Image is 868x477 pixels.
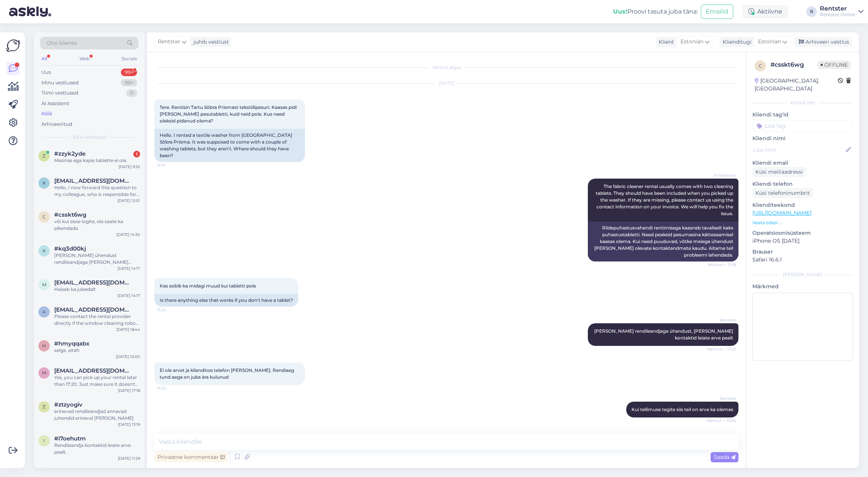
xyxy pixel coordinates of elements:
div: Aktiivne [742,5,788,18]
div: AI Assistent [41,100,69,107]
p: Kliendi telefon [752,180,853,188]
div: Kõik [41,110,52,118]
span: Rentster [158,38,180,46]
span: Rentster [708,396,736,401]
div: [DATE] 14:17 [117,266,140,271]
div: 99+ [121,69,137,76]
span: 13:18 [157,162,185,168]
div: Küsi telefoninumbrit [752,188,813,198]
span: Otsi kliente [47,39,77,47]
div: All [40,54,49,64]
span: Kui tellimuse tegite siis teil on arve ka olemas [632,407,733,412]
div: Socials [120,54,139,64]
div: Rentster Online [820,12,855,18]
span: Kõik vestlused [73,134,106,141]
div: Kliendi info [752,99,853,106]
span: [PERSON_NAME] rendileandjaga ühendust, [PERSON_NAME] kontaktid leiate arve pealt [594,328,734,341]
p: Vaata edasi ... [752,219,853,226]
span: m [42,282,46,287]
span: AI Assistent [708,173,736,178]
div: R [806,6,817,17]
div: [GEOGRAPHIC_DATA], [GEOGRAPHIC_DATA] [755,77,838,93]
span: 13:24 [157,307,185,313]
div: Arhiveeri vestlus [794,37,852,47]
span: anneli2002@gmail.com [54,306,133,313]
div: [DATE] 9:32 [119,164,140,170]
div: Hello, I now forward this question to my colleague, who is responsible for this. The reply will b... [54,184,140,198]
div: Please contact the rental provider directly if the window cleaning robot you rented is not workin... [54,313,140,327]
div: Web [78,54,91,64]
span: Tere. Rentisin Tartu Sôbra Prismast tekstiilipesuri. Kaasas pidi [PERSON_NAME] pesutabletti, kuid... [160,104,298,124]
input: Lisa tag [752,120,853,131]
span: k [43,180,46,186]
span: #hmyqqabx [54,340,90,347]
div: # csskt6wg [770,60,818,69]
span: Estonian [680,38,703,46]
div: selge, aitäh [54,347,140,354]
span: Nähtud ✓ 13:25 [707,346,736,352]
div: Is there anything else that works if you don't have a tablet? [154,294,298,307]
div: Arhiveeritud [41,121,72,128]
span: m [42,370,46,376]
div: Hello. I rented a textile washer from [GEOGRAPHIC_DATA] Sôbra Prisma. It was supposed to come wit... [154,129,305,162]
span: #zzyk2yde [54,150,85,157]
a: [URL][DOMAIN_NAME] [752,209,812,216]
span: #kq3d00kj [54,245,86,252]
span: Ei ole arvet ja klienditoe telefon [PERSON_NAME]. Rendiaeg tund aega on juba ära kulunud [160,367,295,380]
a: RentsterRentster Online [820,6,863,18]
span: Kas sobib ka midagi muud kui tabletti pole [160,283,256,289]
img: Askly Logo [6,38,20,53]
div: [DATE] 12:01 [117,198,140,203]
span: h [42,343,46,349]
b: Uus! [613,8,627,15]
div: [DATE] [154,80,738,87]
span: c [43,214,46,220]
p: Klienditeekond [752,201,853,209]
div: Privaatne kommentaar [154,452,228,462]
div: [DATE] 11:29 [118,456,140,461]
div: Tiimi vestlused [41,89,78,97]
p: Märkmed [752,283,853,290]
p: Kliendi email [752,159,853,167]
span: The fabric cleaner rental usually comes with two cleaning tablets. They should have been included... [596,183,734,216]
div: Vestlus algas [154,64,738,71]
div: erinevad rendileandjad annavad juhendid erineval [PERSON_NAME] [54,408,140,422]
div: Minu vestlused [41,79,79,87]
div: Küsi meiliaadressi [752,167,806,177]
div: Haiseb ka jubedalt [54,286,140,293]
div: [DATE] 10:00 [116,354,140,359]
span: k [43,248,46,254]
div: [DATE] 13:19 [118,422,140,427]
span: c [759,63,762,69]
div: Masinas ega kapis tablette ei ole. [54,157,140,164]
p: Kliendi tag'id [752,111,853,119]
div: Uus [41,69,51,76]
span: karlrapla@gmail.com [54,177,133,184]
p: Kliendi nimi [752,135,853,142]
span: marisk93@gmail.com [54,367,133,374]
span: max75@hot.ee [54,279,133,286]
input: Lisa nimi [753,146,844,154]
span: #i7oehutm [54,435,86,442]
span: Estonian [758,38,781,46]
div: [DATE] 14:17 [117,293,140,298]
span: i [43,438,45,443]
span: 13:25 [157,385,185,391]
div: 1 [133,151,140,157]
div: Klient [656,38,674,46]
div: Riidepuhastusvahendi rentimisega kaasneb tavaliselt kaks puhastustabletti. Need peaksid pesumasin... [588,222,738,261]
div: 99+ [121,79,137,87]
p: Operatsioonisüsteem [752,229,853,237]
span: z [43,153,46,159]
span: Rentster [708,317,736,323]
div: Yes, you can pick up your rental later than 17:20. Just make sure it doesn't interfere with the n... [54,374,140,388]
div: Rentster [820,6,855,12]
div: [PERSON_NAME] [752,271,853,278]
div: Klienditugi [720,38,752,46]
p: iPhone OS [DATE] [752,237,853,245]
span: a [43,309,46,315]
div: [DATE] 18:44 [116,327,140,332]
span: #csskt6wg [54,211,86,218]
span: #ztzyogiv [54,401,82,408]
div: 0 [126,89,137,97]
